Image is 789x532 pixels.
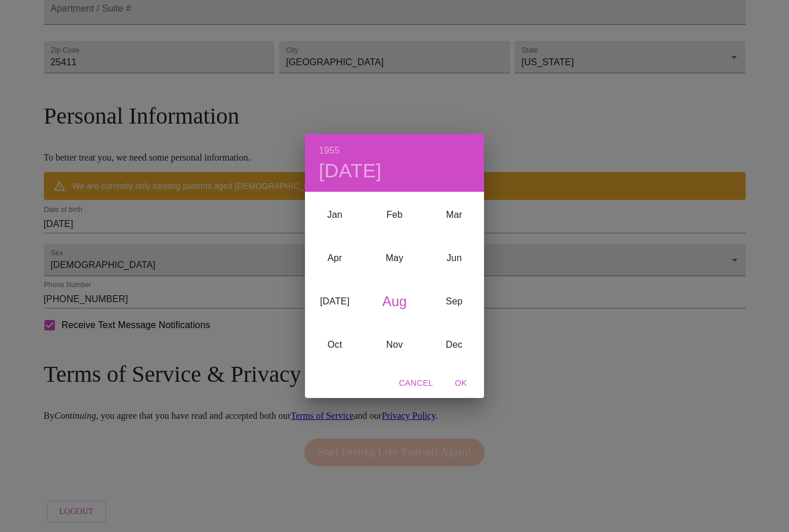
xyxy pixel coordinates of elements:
[425,193,484,236] div: Mar
[425,280,484,323] div: Sep
[305,323,364,366] div: Oct
[364,323,424,366] div: Nov
[319,143,340,159] button: 1955
[305,280,364,323] div: [DATE]
[364,236,424,280] div: May
[305,236,364,280] div: Apr
[399,376,433,390] span: Cancel
[305,193,364,236] div: Jan
[425,236,484,280] div: Jun
[425,323,484,366] div: Dec
[364,193,424,236] div: Feb
[394,373,438,394] button: Cancel
[364,280,424,323] div: Aug
[442,373,479,394] button: OK
[447,376,475,390] span: OK
[319,159,382,183] button: [DATE]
